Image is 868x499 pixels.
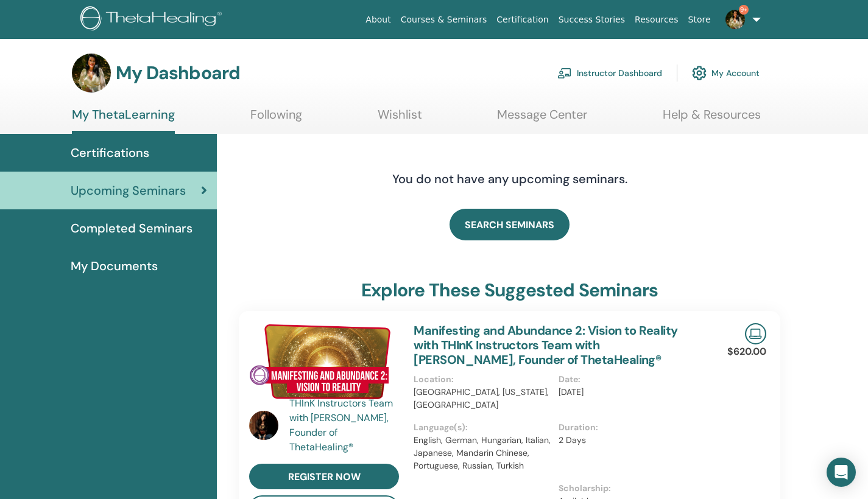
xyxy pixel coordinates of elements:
[557,68,572,79] img: chalkboard-teacher.svg
[288,470,361,483] span: register now
[71,257,158,275] span: My Documents
[361,279,658,301] h3: explore these suggested seminars
[827,458,856,487] div: Open Intercom Messenger
[725,10,745,29] img: default.jpg
[559,434,696,447] p: 2 Days
[414,373,551,386] p: Location :
[414,421,551,434] p: Language(s) :
[396,9,492,31] a: Courses & Seminars
[745,323,766,344] img: Live Online Seminar
[414,386,551,411] p: [GEOGRAPHIC_DATA], [US_STATE], [GEOGRAPHIC_DATA]
[71,144,149,162] span: Certifications
[497,107,587,131] a: Message Center
[249,464,399,489] a: register now
[683,9,716,31] a: Store
[450,209,570,240] a: SEARCH SEMINARS
[71,219,192,237] span: Completed Seminars
[465,218,554,231] span: SEARCH SEMINARS
[318,172,702,186] h4: You do not have any upcoming seminars.
[557,60,662,86] a: Instructor Dashboard
[71,181,186,200] span: Upcoming Seminars
[414,434,551,472] p: English, German, Hungarian, Italian, Japanese, Mandarin Chinese, Portuguese, Russian, Turkish
[492,9,553,31] a: Certification
[692,63,707,83] img: cog.svg
[559,373,696,386] p: Date :
[72,54,111,92] img: default.jpg
[378,107,422,131] a: Wishlist
[692,60,760,86] a: My Account
[414,323,677,368] a: Manifesting and Abundance 2: Vision to Reality with THInK Instructors Team with [PERSON_NAME], Fo...
[361,9,395,31] a: About
[727,344,766,359] p: $620.00
[249,323,399,400] img: Manifesting and Abundance 2: Vision to Reality
[72,107,175,134] a: My ThetaLearning
[289,396,402,455] a: THInK Instructors Team with [PERSON_NAME], Founder of ThetaHealing®
[249,411,278,440] img: default.jpg
[739,5,749,15] span: 9+
[250,107,302,131] a: Following
[559,482,696,495] p: Scholarship :
[116,62,240,84] h3: My Dashboard
[630,9,683,31] a: Resources
[554,9,630,31] a: Success Stories
[559,386,696,399] p: [DATE]
[559,421,696,434] p: Duration :
[663,107,761,131] a: Help & Resources
[80,6,226,33] img: logo.png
